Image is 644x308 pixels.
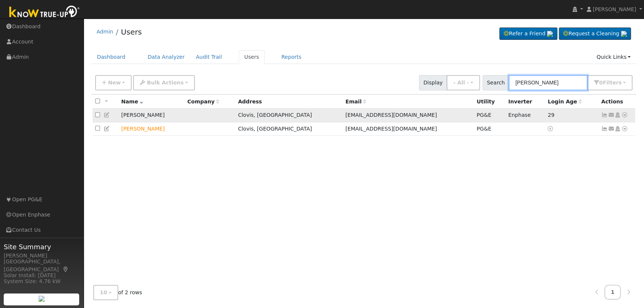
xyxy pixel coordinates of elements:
[419,75,447,90] span: Display
[548,126,554,132] a: No login access
[477,98,503,106] div: Utility
[39,296,45,302] img: retrieve
[4,277,80,285] div: System Size: 4.76 kW
[142,50,190,64] a: Data Analyzer
[477,126,491,132] span: PG&E
[119,109,185,122] td: [PERSON_NAME]
[104,126,110,132] a: Edit User
[91,50,131,64] a: Dashboard
[238,98,340,106] div: Address
[483,75,509,90] span: Search
[499,28,557,40] a: Refer a Friend
[187,99,219,105] span: Company name
[345,126,437,132] span: [EMAIL_ADDRESS][DOMAIN_NAME]
[93,285,142,300] span: of 2 rows
[621,31,627,37] img: retrieve
[608,125,615,133] a: sj@smarterpower.net
[605,285,621,299] a: 1
[477,112,491,118] span: PG&E
[593,6,636,12] span: [PERSON_NAME]
[4,242,80,252] span: Site Summary
[97,29,113,35] a: Admin
[119,122,185,136] td: Lead
[618,80,621,86] span: s
[95,75,132,90] button: New
[147,80,184,86] span: Bulk Actions
[4,252,80,260] div: [PERSON_NAME]
[276,50,307,64] a: Reports
[235,122,343,136] td: Clovis, [GEOGRAPHIC_DATA]
[100,289,107,295] span: 10
[62,266,69,272] a: Map
[547,31,553,37] img: retrieve
[133,75,194,90] button: Bulk Actions
[591,50,636,64] a: Quick Links
[93,285,118,300] button: 10
[548,112,554,118] span: 08/10/2025 5:52:07 PM
[601,126,608,132] a: Show Graph
[190,50,228,64] a: Audit Trail
[4,272,80,279] div: Solar Install: [DATE]
[121,99,143,105] span: Name
[603,80,622,86] span: Filter
[104,112,110,118] a: Edit User
[601,98,632,106] div: Actions
[614,126,621,132] a: Login As
[508,98,542,106] div: Inverter
[6,4,84,21] img: Know True-Up
[345,112,437,118] span: [EMAIL_ADDRESS][DOMAIN_NAME]
[548,99,582,105] span: Days since last login
[601,112,608,118] a: Show Graph
[239,50,265,64] a: Users
[608,111,615,119] a: shanej69@aol.com
[621,111,628,119] a: Other actions
[614,112,621,118] a: Login As
[447,75,480,90] button: - All -
[4,258,80,273] div: [GEOGRAPHIC_DATA], [GEOGRAPHIC_DATA]
[509,75,587,90] input: Search
[587,75,632,90] button: 0Filters
[235,109,343,122] td: Clovis, [GEOGRAPHIC_DATA]
[108,80,120,86] span: New
[559,28,631,40] a: Request a Cleaning
[621,125,628,133] a: Other actions
[121,28,142,36] a: Users
[508,112,531,118] span: Enphase
[345,99,366,105] span: Email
